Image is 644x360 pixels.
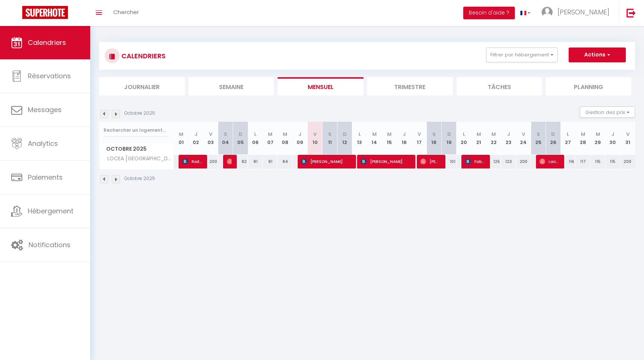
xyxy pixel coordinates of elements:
[522,131,525,138] abbr: V
[372,131,377,138] abbr: M
[447,131,451,138] abbr: D
[457,77,542,95] li: Tâches
[627,8,636,17] img: logout
[99,144,173,154] span: Octobre 2025
[298,131,301,138] abbr: J
[397,122,412,155] th: 16
[283,131,287,138] abbr: M
[278,77,363,95] li: Mensuel
[596,131,600,138] abbr: M
[537,131,540,138] abbr: S
[605,122,620,155] th: 30
[218,122,233,155] th: 04
[124,110,155,117] p: Octobre 2025
[359,131,361,138] abbr: L
[551,131,555,138] abbr: D
[174,122,189,155] th: 01
[248,155,263,168] div: 81
[501,122,516,155] th: 23
[343,131,347,138] abbr: D
[501,155,516,168] div: 123
[567,131,569,138] abbr: L
[28,105,62,114] span: Messages
[546,77,631,95] li: Planning
[516,155,531,168] div: 200
[465,154,485,168] span: Fabrice Maitre
[432,131,436,138] abbr: S
[248,122,263,155] th: 06
[28,139,58,148] span: Analytics
[209,131,212,138] abbr: V
[486,155,501,168] div: 125
[224,131,227,138] abbr: S
[626,131,630,138] abbr: V
[611,131,614,138] abbr: J
[307,122,322,155] th: 10
[486,122,501,155] th: 22
[182,154,202,168] span: Rodrian Et [PERSON_NAME] 3&colibri
[278,155,292,168] div: 84
[539,154,559,168] span: Loic Lasne
[124,175,155,182] p: Octobre 2025
[113,8,139,16] span: Chercher
[403,131,406,138] abbr: J
[227,154,232,168] span: [PERSON_NAME]
[569,48,626,62] button: Actions
[29,240,71,249] span: Notifications
[361,154,410,168] span: [PERSON_NAME]
[463,131,465,138] abbr: L
[605,155,620,168] div: 115
[22,6,68,19] img: Super Booking
[28,173,63,182] span: Paiements
[575,122,590,155] th: 28
[99,77,185,95] li: Journalier
[263,155,278,168] div: 81
[420,154,440,168] span: [PERSON_NAME]
[189,77,274,95] li: Semaine
[120,48,166,64] h3: CALENDRIERS
[104,124,169,137] input: Rechercher un logement...
[531,122,546,155] th: 25
[387,131,392,138] abbr: M
[28,206,73,216] span: Hébergement
[179,131,183,138] abbr: M
[620,155,635,168] div: 200
[254,131,256,138] abbr: L
[591,155,605,168] div: 115
[426,122,441,155] th: 18
[507,131,510,138] abbr: J
[486,48,558,62] button: Filtrer par hébergement
[313,131,317,138] abbr: V
[328,131,331,138] abbr: S
[560,122,575,155] th: 27
[560,155,575,168] div: 116
[189,122,203,155] th: 02
[337,122,352,155] th: 12
[203,122,218,155] th: 03
[441,122,456,155] th: 19
[194,131,197,138] abbr: J
[412,122,426,155] th: 17
[457,122,471,155] th: 20
[580,107,635,118] button: Gestion des prix
[620,122,635,155] th: 31
[477,131,481,138] abbr: M
[101,155,175,163] span: LOCEA [GEOGRAPHIC_DATA]
[575,155,590,168] div: 117
[292,122,307,155] th: 09
[323,122,337,155] th: 11
[581,131,585,138] abbr: M
[28,38,66,47] span: Calendriers
[542,7,553,18] img: ...
[591,122,605,155] th: 29
[278,122,292,155] th: 08
[516,122,531,155] th: 24
[491,131,496,138] abbr: M
[301,154,350,168] span: [PERSON_NAME]
[268,131,272,138] abbr: M
[367,77,453,95] li: Trimestre
[233,155,248,168] div: 82
[558,7,609,17] span: [PERSON_NAME]
[352,122,367,155] th: 13
[203,155,218,168] div: 200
